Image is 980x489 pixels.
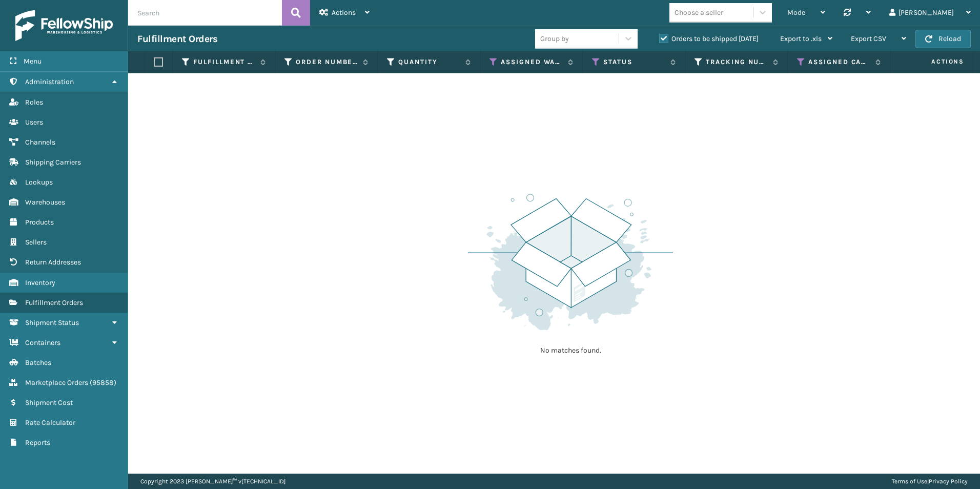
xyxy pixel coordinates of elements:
span: Products [25,218,54,227]
span: Batches [25,358,51,367]
img: logo [15,10,113,41]
span: Return Addresses [25,258,81,267]
label: Status [603,57,665,67]
div: Group by [540,33,569,44]
span: Sellers [25,238,47,247]
label: Quantity [398,57,460,67]
span: Menu [24,57,42,66]
label: Orders to be shipped [DATE] [659,34,759,43]
span: Mode [787,8,805,17]
label: Assigned Warehouse [501,57,563,67]
span: Warehouses [25,198,65,207]
a: Terms of Use [892,478,927,485]
div: Choose a seller [675,7,723,18]
p: Copyright 2023 [PERSON_NAME]™ v [TECHNICAL_ID] [140,474,285,489]
label: Fulfillment Order Id [193,57,255,67]
span: ( 95858 ) [90,378,116,387]
span: Users [25,118,43,127]
span: Actions [332,8,356,17]
h3: Fulfillment Orders [137,33,217,45]
span: Rate Calculator [25,418,75,427]
span: Shipping Carriers [25,158,81,167]
label: Assigned Carrier Service [808,57,870,67]
button: Reload [915,30,971,48]
span: Roles [25,98,43,107]
span: Export CSV [851,34,886,43]
span: Actions [899,53,970,70]
label: Order Number [296,57,358,67]
span: Lookups [25,178,53,187]
span: Administration [25,77,74,86]
span: Marketplace Orders [25,378,88,387]
label: Tracking Number [706,57,768,67]
span: Shipment Cost [25,398,73,407]
div: | [892,474,968,489]
span: Containers [25,338,60,347]
span: Shipment Status [25,318,79,327]
a: Privacy Policy [929,478,968,485]
span: Inventory [25,278,55,287]
span: Export to .xls [780,34,822,43]
span: Channels [25,138,55,147]
span: Reports [25,438,50,447]
span: Fulfillment Orders [25,298,83,307]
